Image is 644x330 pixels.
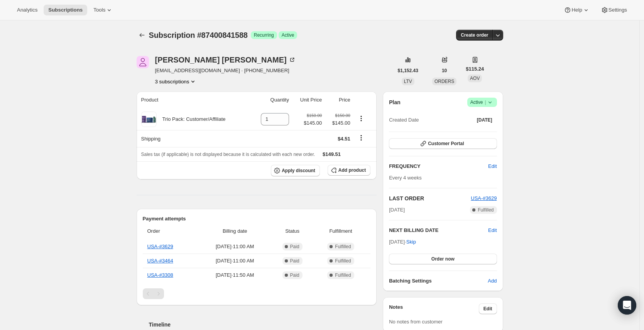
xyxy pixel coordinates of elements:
[483,275,501,287] button: Add
[282,168,315,174] span: Apply discount
[201,227,269,235] span: Billing date
[355,114,367,123] button: Product actions
[389,227,488,234] h2: NEXT BILLING DATE
[483,160,501,173] button: Edit
[456,30,493,41] button: Create order
[402,236,421,248] button: Skip
[335,244,351,250] span: Fulfilled
[290,272,299,278] span: Paid
[338,136,350,142] span: $4.51
[596,5,632,15] button: Settings
[470,98,494,106] span: Active
[483,306,492,312] span: Edit
[389,277,488,285] h6: Batching Settings
[274,227,311,235] span: Status
[149,321,377,328] h2: Timeline
[404,79,412,84] span: LTV
[149,31,248,39] span: Subscription #87400841588
[488,277,497,285] span: Add
[471,195,497,202] button: USA-#3629
[201,271,269,279] span: [DATE] · 11:50 AM
[147,272,173,278] a: USA-#3308
[355,134,367,142] button: Shipping actions
[328,165,370,176] button: Add product
[437,65,451,76] button: 10
[141,152,315,157] span: Sales tax (if applicable) is not displayed because it is calculated with each new order.
[155,67,296,74] span: [EMAIL_ADDRESS][DOMAIN_NAME] · [PHONE_NUMBER]
[389,162,488,170] h2: FREQUENCY
[389,303,479,314] h3: Notes
[472,115,497,125] button: [DATE]
[155,56,296,64] div: [PERSON_NAME] [PERSON_NAME]
[44,5,87,15] button: Subscriptions
[307,113,322,118] small: $150.00
[250,91,291,108] th: Quantity
[137,56,149,68] span: Andy Brady
[323,151,341,157] span: $149.51
[488,227,497,234] button: Edit
[389,98,401,106] h2: Plan
[461,32,488,38] span: Create order
[254,32,274,38] span: Recurring
[609,7,627,13] span: Settings
[335,272,351,278] span: Fulfilled
[428,140,464,147] span: Customer Portal
[137,30,147,41] button: Subscriptions
[398,68,418,74] span: $1,152.43
[326,119,350,127] span: $145.00
[12,5,42,15] button: Analytics
[442,68,447,74] span: 10
[485,99,486,105] span: |
[338,167,366,173] span: Add product
[571,7,582,13] span: Help
[17,7,37,13] span: Analytics
[282,32,294,38] span: Active
[147,258,173,264] a: USA-#3464
[291,91,324,108] th: Unit Price
[470,76,480,81] span: AOV
[389,195,471,202] h2: LAST ORDER
[389,239,416,245] span: [DATE] ·
[304,119,322,127] span: $145.00
[201,243,269,250] span: [DATE] · 11:00 AM
[488,162,497,170] span: Edit
[143,223,199,240] th: Order
[143,215,371,223] h2: Payment attempts
[137,91,251,108] th: Product
[155,78,197,85] button: Product actions
[201,257,269,265] span: [DATE] · 11:00 AM
[147,244,173,249] a: USA-#3629
[141,112,157,127] img: product img
[157,115,226,123] div: Trio Pack: Customer/Affiliate
[618,296,636,315] div: Open Intercom Messenger
[316,227,366,235] span: Fulfillment
[93,7,105,13] span: Tools
[290,244,299,250] span: Paid
[143,288,371,299] nav: Pagination
[471,195,497,201] a: USA-#3629
[89,5,118,15] button: Tools
[478,207,494,213] span: Fulfilled
[335,113,350,118] small: $150.00
[406,238,416,246] span: Skip
[335,258,351,264] span: Fulfilled
[389,116,419,124] span: Created Date
[389,206,405,214] span: [DATE]
[393,65,423,76] button: $1,152.43
[389,319,443,325] span: No notes from customer
[137,130,251,147] th: Shipping
[389,254,497,264] button: Order now
[559,5,594,15] button: Help
[477,117,492,123] span: [DATE]
[324,91,353,108] th: Price
[290,258,299,264] span: Paid
[431,256,455,262] span: Order now
[479,303,497,314] button: Edit
[389,138,497,149] button: Customer Portal
[434,79,454,84] span: ORDERS
[466,65,484,73] span: $115.24
[48,7,83,13] span: Subscriptions
[389,175,422,181] span: Every 4 weeks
